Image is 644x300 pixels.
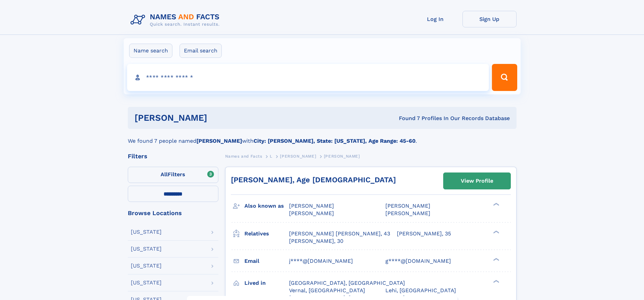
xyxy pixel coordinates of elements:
span: [PERSON_NAME] [289,210,334,216]
span: [PERSON_NAME] [385,210,430,216]
label: Filters [128,167,218,183]
h3: Relatives [244,228,289,239]
a: [PERSON_NAME] [PERSON_NAME], 43 [289,230,390,237]
div: [US_STATE] [131,246,162,252]
div: ❯ [492,257,500,261]
div: We found 7 people named with . [128,129,517,145]
a: L [270,152,272,160]
b: City: [PERSON_NAME], State: [US_STATE], Age Range: 45-60 [254,138,415,144]
a: [PERSON_NAME] [280,152,316,160]
span: [PERSON_NAME] [289,203,334,209]
h3: Email [244,255,289,267]
h3: Also known as [244,200,289,212]
h3: Lived in [244,277,289,289]
input: search input [127,64,489,91]
span: [PERSON_NAME] [324,154,360,159]
div: [US_STATE] [131,229,162,235]
span: All [161,171,168,178]
b: [PERSON_NAME] [196,138,242,144]
span: [PERSON_NAME] [385,203,430,209]
div: View Profile [461,173,493,189]
div: Found 7 Profiles In Our Records Database [303,115,510,122]
div: Browse Locations [128,210,218,216]
a: Sign Up [462,11,517,27]
div: ❯ [492,230,500,234]
span: [PERSON_NAME] [280,154,316,159]
a: Log In [408,11,462,27]
div: ❯ [492,279,500,283]
div: [US_STATE] [131,280,162,285]
a: Names and Facts [225,152,262,160]
label: Email search [180,44,222,58]
a: [PERSON_NAME], Age [DEMOGRAPHIC_DATA] [231,176,396,184]
label: Name search [129,44,172,58]
div: ❯ [492,202,500,207]
a: [PERSON_NAME], 35 [397,230,451,237]
span: L [270,154,272,159]
div: [US_STATE] [131,263,162,269]
img: Logo Names and Facts [128,11,225,29]
a: [PERSON_NAME], 30 [289,237,343,245]
button: Search Button [492,64,517,91]
span: Vernal, [GEOGRAPHIC_DATA] [289,287,365,294]
span: [GEOGRAPHIC_DATA], [GEOGRAPHIC_DATA] [289,280,405,286]
div: Filters [128,153,218,159]
span: Lehi, [GEOGRAPHIC_DATA] [385,287,456,294]
a: View Profile [444,173,510,189]
h1: [PERSON_NAME] [135,114,303,122]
